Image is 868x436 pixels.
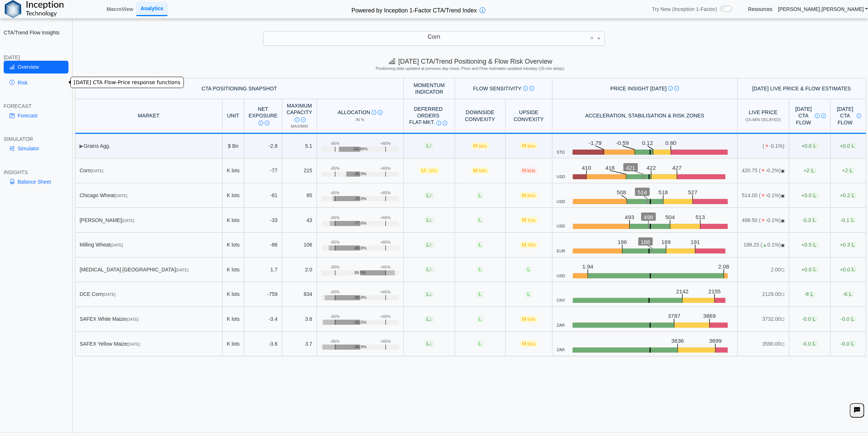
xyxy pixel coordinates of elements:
span: +0.3 [840,242,856,248]
div: Milling Wheat [79,241,217,248]
div: [PERSON_NAME] [79,217,217,223]
text: 189 [663,239,672,245]
span: L [849,316,856,322]
text: 421 [627,165,636,171]
span: L [477,242,483,248]
span: ↓ [429,217,432,223]
text: 2142 [678,288,690,294]
span: CNY [557,298,565,303]
span: Corn [428,34,440,40]
span: L [850,242,857,248]
td: 498.50 ( -0.1%) [738,208,789,233]
span: NO FEED: Live data feed not provided for this market. [781,292,785,297]
td: 834 [282,282,317,307]
span: EUR [557,249,565,253]
span: L [809,168,816,174]
td: K lots [223,158,245,183]
span: L [849,217,856,223]
span: USD [557,274,565,278]
img: Info [372,110,376,115]
div: [MEDICAL_DATA] [GEOGRAPHIC_DATA] [79,266,217,273]
th: CTA Positioning Snapshot [75,78,404,99]
text: 514 [638,189,647,196]
span: L [425,242,434,248]
div: +65% [380,215,391,220]
text: 3636 [671,338,684,344]
th: Acceleration, Stabilisation & Risk Zones [552,99,738,134]
div: DCE Corn [79,291,217,297]
td: -77 [244,158,282,183]
div: INSIGHTS [4,169,68,176]
div: SIMULATOR [4,136,68,142]
span: +2 [842,168,854,174]
span: M [520,192,537,199]
span: -0.0 [802,341,817,347]
img: Info [857,113,861,118]
span: L [477,217,483,223]
div: Price Insight [DATE] [557,85,733,92]
span: M [472,143,489,149]
span: NO FEED: Live data feed not provided for this market. [781,268,785,272]
td: 3732.00 [738,307,789,332]
span: OPEN: Market session is currently open. [781,243,785,247]
span: L [425,143,434,149]
span: +0.0 [801,143,818,149]
span: L [812,143,818,149]
img: Read More [443,121,447,125]
span: L [525,291,532,297]
span: -90.9% [354,295,366,300]
span: [DATE] [126,317,139,322]
td: 3590.00 [738,332,789,357]
div: Flow Sensitivity [459,85,548,92]
td: -759 [244,282,282,307]
td: 188.25 ( 0.1%) [738,233,789,258]
text: 3787 [668,313,681,319]
span: (15-min delayed) [745,117,781,122]
span: NO FEED: Live data feed not provided for this market. [781,342,785,346]
text: 508 [617,189,626,196]
span: [DATE] [176,268,189,272]
a: Risk [4,76,68,89]
span: STD [557,150,565,155]
a: MacroView [104,3,136,15]
td: ( -0.1%) [738,134,789,159]
span: L [477,316,483,322]
span: L [850,192,857,199]
text: 0.12 [642,140,653,146]
span: ▲ [762,242,767,248]
th: Momentum Indicator [404,78,455,99]
span: M [420,168,439,174]
span: ▼ [764,143,770,149]
span: -6 [843,291,854,297]
span: -8 [804,291,815,297]
div: SAFEX White Maize [79,316,217,322]
div: -65% [330,240,340,245]
td: 514.00 ( -0.1%) [738,183,789,208]
span: [DATE] [127,342,140,346]
span: 56% [479,144,487,149]
div: +65% [380,191,391,195]
div: +65% [380,240,391,245]
a: Simulator [4,142,68,155]
span: M [520,143,537,149]
span: +0.2 [840,192,856,199]
img: Read More [301,117,306,122]
text: 527 [688,189,697,196]
span: L [812,266,818,272]
span: ▼ [761,217,766,223]
span: ▼ [761,192,766,198]
span: L [477,266,483,272]
span: ↑ [429,242,432,248]
span: -35.9% [354,172,366,176]
td: -61 [244,183,282,208]
div: +65% [380,265,391,270]
td: 2.00 [738,258,789,282]
span: L [809,291,815,297]
td: 3.7 [282,332,317,357]
span: 88.5% [354,270,366,275]
td: K lots [223,332,245,357]
span: OPEN: Market session is currently open. [781,193,785,198]
span: L [425,316,434,322]
h2: CTA/Trend Flow Insights [4,29,68,36]
th: MARKET [75,99,223,134]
